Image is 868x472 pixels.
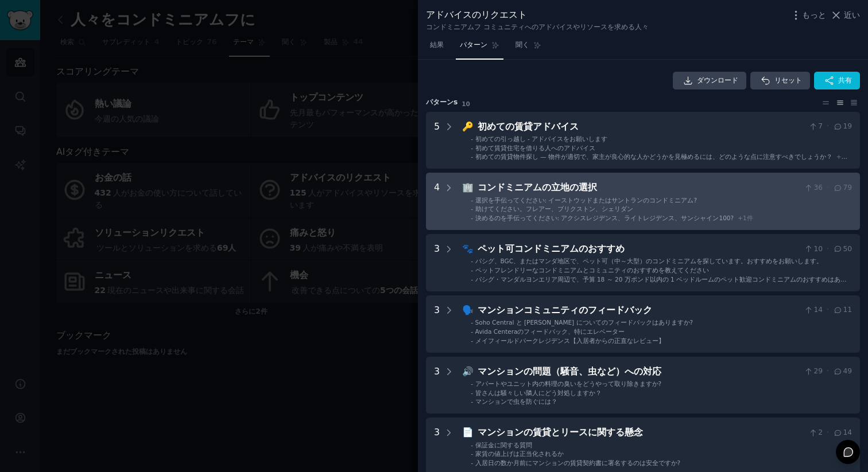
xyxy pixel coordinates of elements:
font: 🗣️ [462,305,474,315]
font: 🔊 [462,366,474,377]
font: - [471,459,473,466]
button: 近い [830,9,861,21]
font: - [471,276,473,283]
button: もっと [790,9,826,21]
font: マンションコミュニティのフィードバック [478,305,652,315]
font: 19 [843,122,852,130]
font: 2 [818,428,823,436]
font: · [827,428,829,436]
font: 10 [813,245,823,253]
font: - [471,328,473,335]
font: 助けてください。フレアー、ブリクストン、シェリダン [475,205,633,212]
font: + [836,153,847,160]
font: - [471,319,473,326]
font: 4 [434,182,440,193]
font: 初めての賃貸物件探し — 物件が適切で、家主が良心的な人かどうかを見極めるには、どのような点に注意すべきでしょうか？ [475,153,832,160]
font: 入居日の数か月前にマンションの賃貸契約書に署名するのは安全ですか? [475,459,681,466]
font: - [471,450,473,457]
font: 件 [747,214,753,221]
font: 3 [434,366,440,377]
font: 1 [743,214,747,221]
font: コンドミニアムフ コミュニティへのアドバイスやリソースを求める人々 [426,23,649,31]
font: パターン [426,98,454,106]
font: 29 [813,367,823,375]
font: - [471,380,473,387]
font: Avida Centeraのフィードバック、特にエレベーター [475,328,625,335]
font: ダウンロード [697,76,738,84]
font: パシグ・マンダルヨンエリア周辺で、予算 18 ～ 20 万ポンド以内の 1 ベッドルームのペット歓迎コンドミニアムのおすすめはありますか? [475,276,847,291]
font: パシグ、BGC、またはマンダ地区で、ペット可（中～大型）のコンドミニアムを探しています。おすすめをお願いします。 [475,258,823,264]
font: 50 [843,245,852,253]
font: 皆さんは騒々しい隣人にどう対処しますか？ [475,389,602,396]
font: 決めるのを手伝ってください: アクシスレジデンス、ライトレジデンス、サンシャイン100? [475,214,734,221]
font: - [471,337,473,344]
font: Soho Central と [PERSON_NAME] についてのフィードバックはありますか? [475,319,693,326]
font: 7 [818,122,823,130]
a: パターン [456,36,503,60]
font: 36 [813,184,823,192]
font: アドバイスのリクエスト [426,9,527,20]
font: 初めて賃貸住宅を借りる人へのアドバイス [475,145,595,151]
font: · [827,367,829,375]
font: + [738,214,743,221]
font: マンションの賃貸とリースに関する懸念 [478,427,643,438]
a: 聞く [511,36,545,60]
button: 共有 [814,72,860,90]
font: 初めての引っ越し - アドバイスをお願いします [475,135,607,142]
font: 3 [434,243,440,254]
font: 49 [843,367,852,375]
font: 初めての賃貸アドバイス [478,121,579,132]
font: - [471,398,473,405]
font: ペット可コンドミニアムのおすすめ [478,243,625,254]
font: 🐾 [462,243,474,254]
font: 5 [434,121,440,132]
font: 聞く [516,41,529,49]
font: コンドミニアムの立地の選択 [478,182,597,193]
font: 79 [843,184,852,192]
font: - [471,197,473,204]
font: 3 [434,305,440,315]
font: マンションで虫を防ぐには？ [475,398,557,405]
font: 14 [813,306,823,314]
font: 🔑 [462,121,474,132]
font: メイフィールドパークレジデンス【入居者からの正直なレビュー】 [475,337,665,344]
font: - [471,389,473,396]
font: 3 [434,427,440,438]
font: · [827,306,829,314]
font: 保証金に関する質問 [475,442,532,448]
font: - [471,205,473,212]
font: もっと [802,10,826,19]
font: 11 [843,306,852,314]
font: s [454,98,458,106]
font: 🏢 [462,182,474,193]
font: - [471,258,473,264]
font: 共有 [838,76,852,84]
font: パターン [460,41,487,49]
font: - [471,267,473,274]
font: - [471,442,473,448]
font: 家賃の値上げは正当化されるか [475,450,564,457]
font: - [471,153,473,160]
font: マンションの問題（騒音、虫など）への対応 [478,366,661,377]
font: 近い [844,10,860,19]
a: ダウンロード [673,72,746,90]
font: - [471,135,473,142]
font: - [471,145,473,151]
font: 10 [462,100,470,107]
font: 選択を手伝ってください: イーストウッドまたはサントランのコンドミニアム? [475,197,697,204]
font: · [827,184,829,192]
font: · [827,122,829,130]
font: アパートやユニット内の料理の臭いをどうやって取り除きますか? [475,380,662,387]
font: · [827,245,829,253]
font: 14 [843,428,852,436]
font: ペットフレンドリーなコンドミニアムとコミュニティのおすすめを教えてください [475,267,709,274]
font: 結果 [430,41,444,49]
font: - [471,214,473,221]
font: 📄 [462,427,474,438]
font: リセット [774,76,802,84]
a: 結果 [426,36,448,60]
button: リセット [750,72,810,90]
